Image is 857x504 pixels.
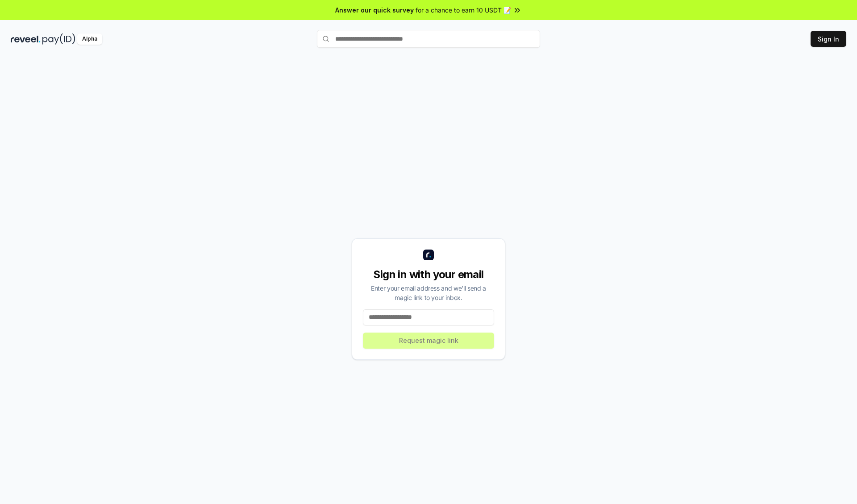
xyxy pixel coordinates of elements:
div: Alpha [77,33,102,45]
span: Answer our quick survey [335,5,414,15]
span: for a chance to earn 10 USDT 📝 [416,5,511,15]
div: Enter your email address and we’ll send a magic link to your inbox. [363,283,494,302]
img: pay_id [42,33,75,45]
button: Sign In [811,31,846,47]
div: Sign in with your email [363,267,494,282]
img: reveel_dark [11,33,41,45]
img: logo_small [423,250,434,260]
